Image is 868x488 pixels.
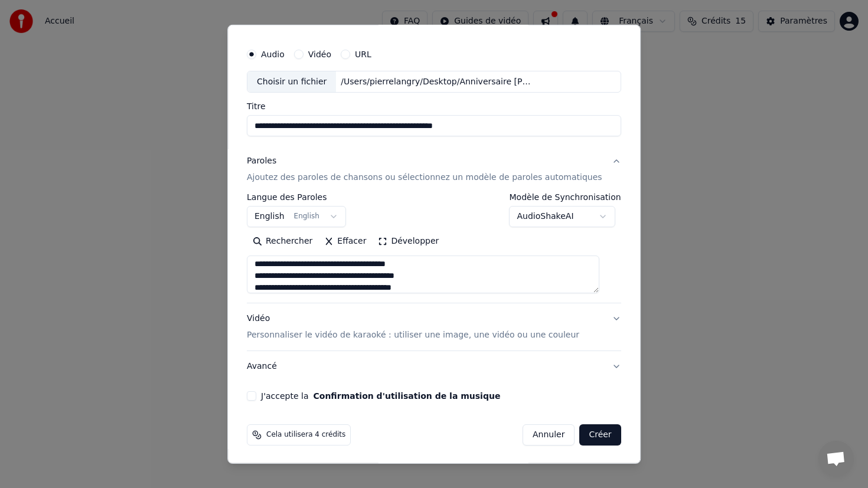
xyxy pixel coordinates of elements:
button: ParolesAjoutez des paroles de chansons ou sélectionnez un modèle de paroles automatiques [247,146,621,193]
button: J'accepte la [314,392,501,400]
label: Titre [247,102,621,110]
div: Choisir un fichier [247,71,336,92]
p: Ajoutez des paroles de chansons ou sélectionnez un modèle de paroles automatiques [247,172,602,184]
button: VidéoPersonnaliser le vidéo de karaoké : utiliser une image, une vidéo ou une couleur [247,303,621,351]
button: Créer [580,424,621,446]
label: URL [355,50,371,58]
button: Développer [373,232,445,251]
button: Annuler [523,424,575,446]
label: J'accepte la [261,392,500,400]
button: Avancé [247,351,621,382]
div: Paroles [247,155,276,167]
p: Personnaliser le vidéo de karaoké : utiliser une image, une vidéo ou une couleur [247,329,579,341]
label: Vidéo [308,50,331,58]
span: Cela utilisera 4 crédits [266,430,345,440]
div: Vidéo [247,313,579,341]
label: Audio [261,50,285,58]
button: Effacer [318,232,372,251]
button: Rechercher [247,232,318,251]
label: Langue des Paroles [247,193,346,201]
label: Modèle de Synchronisation [510,193,621,201]
div: ParolesAjoutez des paroles de chansons ou sélectionnez un modèle de paroles automatiques [247,193,621,303]
div: /Users/pierrelangry/Desktop/Anniversaire [PERSON_NAME]/[PERSON_NAME]/Les-Champs-Elysees-[PERSON_N... [337,76,537,87]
